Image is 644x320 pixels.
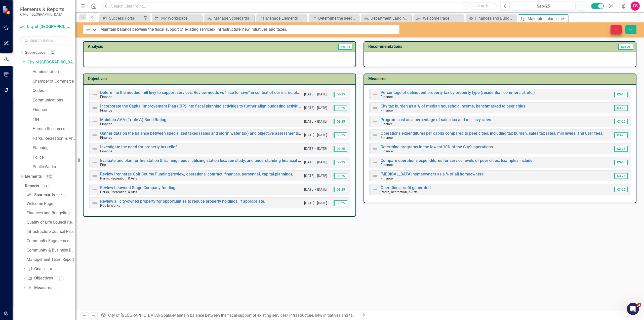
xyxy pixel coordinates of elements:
[92,119,98,125] img: Not Defined
[372,132,378,138] img: Not Defined
[25,256,75,264] a: Management Team Report
[109,15,142,21] div: Success Portal
[614,105,628,111] span: Q3-25
[25,174,42,180] a: Elements
[88,44,220,49] h3: Analysis
[101,313,356,318] div: » »
[614,160,628,165] span: Q3-25
[381,190,418,194] small: Parks, Recreation, & Arts
[614,132,628,138] span: Q3-25
[362,15,410,21] a: Department Landing Page
[100,95,112,99] small: Finance
[25,50,46,56] a: Scorecards
[372,119,378,125] img: Not Defined
[371,15,410,21] div: Department Landing Page
[161,313,171,318] a: Goals
[100,172,293,176] a: Review Ironhorse Golf Course Funding (review, operations, contract, finances, personnel, capital ...
[266,15,305,21] div: Manage Elements
[25,200,75,208] a: Welcome Page
[381,90,535,95] a: Percentage of delinquent property tax by property type (residential, commercial, etc.)
[511,2,576,11] button: Sep-25
[20,6,64,12] span: Elements & Reports
[381,158,534,163] a: Compare operations expenditures for service levels of peer cities. Examples include:
[205,15,253,21] a: Manage Scorecards
[381,135,393,139] small: Finance
[304,201,327,205] small: [DATE] - [DATE]
[304,133,327,137] small: [DATE] - [DATE]
[100,185,176,190] a: Review Leawood Stage Company funding.
[627,303,639,315] iframe: Intercom live chat
[33,145,75,151] a: Planning
[48,51,56,55] div: 12
[27,211,75,215] div: Finances and Budgeting Council Report
[101,15,142,21] a: Success Portal
[100,135,112,139] small: Finance
[372,91,378,97] img: Not Defined
[27,266,44,272] a: Goals
[334,160,347,165] span: Q3-25
[33,69,75,75] a: Administration
[25,209,75,217] a: Finances and Budgeting Council Report
[92,132,98,138] img: Not Defined
[33,97,75,103] a: Communications
[100,104,304,109] a: Incorporate the Capital Improvement Plan (CIP) into fiscal planning activities to further align b...
[27,192,55,198] a: Scorecards
[381,122,393,126] small: Finance
[381,176,393,180] small: Finance
[368,44,551,49] h3: Recommendations
[100,199,265,204] a: Review all city-owned property for opportunities to reduce property holdings, if appropriate.
[368,77,633,81] h3: Measures
[334,187,347,192] span: Q3-25
[637,303,641,307] span: 2
[100,176,137,180] small: Parks, Recreation, & Arts
[631,2,640,11] button: CS
[57,193,65,197] div: 7
[304,146,327,151] small: [DATE] - [DATE]
[88,77,353,81] h3: Objectives
[475,15,515,21] div: Finances and Budgeting Council Report
[100,145,178,149] a: Investigate the need for property tax relief.
[33,79,75,84] a: Chamber of Commerce
[423,15,462,21] div: Welcome Page
[42,184,50,188] div: 14
[310,15,358,21] a: Determine the needed mill levy to support services. Review needs vs “nice to have” in context of ...
[381,163,393,167] small: Finance
[27,257,75,262] div: Management Team Report
[614,187,628,192] span: Q3-25
[27,248,75,253] div: Community & Business Development Council Report
[27,201,75,206] div: Welcome Page
[214,15,253,21] div: Manage Scorecards
[33,155,75,160] a: Police
[304,92,327,97] small: [DATE] - [DATE]
[318,15,358,21] div: Determine the needed mill levy to support services. Review needs vs “nice to have” in context of ...
[304,119,327,124] small: [DATE] - [DATE]
[470,3,495,10] button: Search
[33,126,75,132] a: Human Resources
[100,149,112,153] small: Finance
[334,173,347,179] span: Q3-25
[2,6,12,15] img: ClearPoint Strategy
[153,15,201,21] a: My Workspace
[334,146,347,152] span: Q3-25
[92,146,98,152] img: Not Defined
[381,145,494,149] a: Determine programs in the lowest 10% of the City’s operations.
[33,164,75,170] a: Public Works
[92,105,98,111] img: Not Defined
[25,237,75,245] a: Community Engagement & Communication Council Report
[334,119,347,124] span: Q3-25
[372,105,378,111] img: Not Defined
[25,218,75,226] a: Quality of Life Council Report
[92,91,98,97] img: Not Defined
[381,95,393,99] small: Finance
[381,172,485,176] a: [MEDICAL_DATA] homeowners as a % of all homeowners.
[161,15,201,21] div: My Workspace
[33,136,75,141] a: Parks, Recreation, & Arts
[20,12,64,16] small: City of [GEOGRAPHIC_DATA]
[381,117,492,122] a: Program cost as a percentage of sales tax and mill levy rates.
[27,239,75,243] div: Community Engagement & Communication Council Report
[25,246,75,254] a: Community & Business Development Council Report
[618,44,633,50] span: Sep-25
[33,107,75,113] a: Finance
[92,159,98,165] img: Not Defined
